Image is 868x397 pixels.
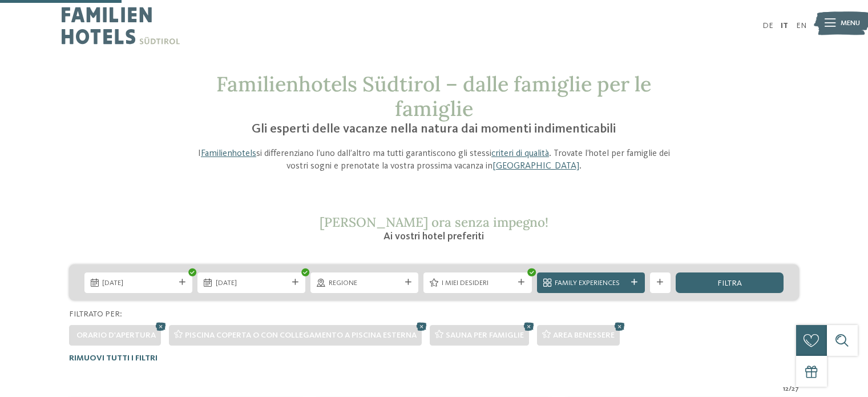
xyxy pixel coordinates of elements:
span: [DATE] [216,278,288,288]
span: 27 [792,384,799,394]
a: DE [762,22,773,30]
span: Family Experiences [555,278,627,288]
span: Sauna per famiglie [446,331,524,339]
span: Menu [841,18,860,29]
a: [GEOGRAPHIC_DATA] [492,162,579,171]
span: Piscina coperta o con collegamento a piscina esterna [185,331,417,339]
span: Familienhotels Südtirol – dalle famiglie per le famiglie [216,71,651,122]
a: EN [796,22,806,30]
span: / [789,384,792,394]
span: Ai vostri hotel preferiti [383,231,484,242]
span: [DATE] [102,278,174,288]
span: 12 [783,384,789,394]
span: Gli esperti delle vacanze nella natura dai momenti indimenticabili [252,123,616,135]
span: Area benessere [553,331,615,339]
span: [PERSON_NAME] ora senza impegno! [320,214,548,230]
span: Regione [329,278,401,288]
span: Filtrato per: [69,310,122,318]
p: I si differenziano l’uno dall’altro ma tutti garantiscono gli stessi . Trovate l’hotel per famigl... [190,147,679,173]
span: filtra [717,279,742,287]
a: Familienhotels [201,149,256,158]
a: criteri di qualità [491,149,549,158]
span: I miei desideri [442,278,514,288]
a: IT [781,22,788,30]
span: Orario d'apertura [76,331,156,339]
span: Rimuovi tutti i filtri [69,354,158,362]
